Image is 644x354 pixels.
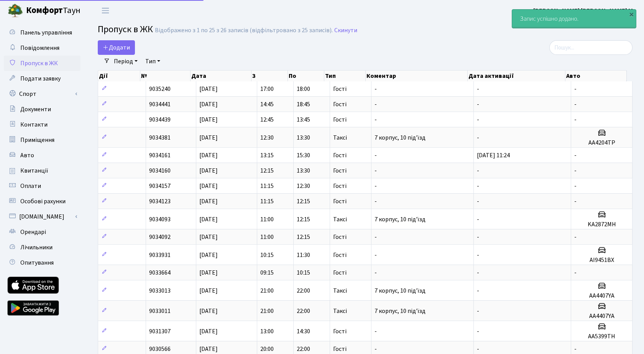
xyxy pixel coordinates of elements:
[4,71,80,86] a: Подати заявку
[333,152,347,158] span: Гості
[4,102,80,117] a: Документи
[20,44,59,52] span: Повідомлення
[297,182,310,190] span: 12:30
[199,133,218,142] span: [DATE]
[4,148,80,163] a: Авто
[375,182,377,190] span: -
[199,115,218,124] span: [DATE]
[149,327,171,336] span: 9031307
[477,133,479,142] span: -
[20,136,54,144] span: Приміщення
[297,307,310,315] span: 22:00
[512,10,636,28] div: Запис успішно додано.
[574,257,629,264] h5: АІ9451ВХ
[574,115,577,124] span: -
[199,268,218,277] span: [DATE]
[4,194,80,209] a: Особові рахунки
[20,228,46,236] span: Орендарі
[297,345,310,353] span: 22:00
[288,71,324,81] th: По
[149,115,171,124] span: 9034439
[149,166,171,175] span: 9034160
[4,40,80,56] a: Повідомлення
[149,307,171,315] span: 9033011
[4,224,80,240] a: Орендарі
[574,313,629,320] h5: AA4407YA
[149,133,171,142] span: 9034381
[199,307,218,315] span: [DATE]
[20,74,61,83] span: Подати заявку
[297,197,310,206] span: 12:15
[574,182,577,190] span: -
[477,286,479,295] span: -
[477,251,479,259] span: -
[297,166,310,175] span: 13:30
[199,197,218,206] span: [DATE]
[260,166,274,175] span: 12:15
[103,43,130,52] span: Додати
[149,85,171,93] span: 9035240
[375,307,426,315] span: 7 корпус, 10 під'їзд
[574,166,577,175] span: -
[297,100,310,109] span: 18:45
[260,100,274,109] span: 14:45
[333,234,347,240] span: Гості
[199,151,218,160] span: [DATE]
[149,182,171,190] span: 9034157
[333,270,347,276] span: Гості
[574,85,577,93] span: -
[375,85,377,93] span: -
[199,286,218,295] span: [DATE]
[333,135,347,141] span: Таксі
[333,101,347,107] span: Гості
[4,25,80,40] a: Панель управління
[574,292,629,300] h5: AA4407YA
[149,233,171,241] span: 9034092
[260,251,274,259] span: 10:15
[375,151,377,160] span: -
[199,166,218,175] span: [DATE]
[4,178,80,194] a: Оплати
[574,100,577,109] span: -
[260,327,274,336] span: 13:00
[4,132,80,148] a: Приміщення
[333,252,347,258] span: Гості
[149,151,171,160] span: 9034161
[297,133,310,142] span: 13:30
[20,259,54,267] span: Опитування
[565,71,627,81] th: Авто
[375,268,377,277] span: -
[333,183,347,189] span: Гості
[574,268,577,277] span: -
[4,240,80,255] a: Лічильники
[375,166,377,175] span: -
[20,243,53,252] span: Лічильники
[149,251,171,259] span: 9033931
[574,197,577,206] span: -
[366,71,468,81] th: Коментар
[375,133,426,142] span: 7 корпус, 10 під'їзд
[477,100,479,109] span: -
[191,71,251,81] th: Дата
[260,85,274,93] span: 17:00
[477,215,479,224] span: -
[574,151,577,160] span: -
[149,215,171,224] span: 9034093
[199,345,218,353] span: [DATE]
[4,255,80,270] a: Опитування
[334,27,357,34] a: Скинути
[260,215,274,224] span: 11:00
[260,345,274,353] span: 20:00
[533,6,635,15] a: [PERSON_NAME] [PERSON_NAME] М.
[251,71,288,81] th: З
[324,71,366,81] th: Тип
[26,4,80,17] span: Таун
[297,233,310,241] span: 12:15
[333,117,347,123] span: Гості
[149,100,171,109] span: 9034441
[477,166,479,175] span: -
[477,182,479,190] span: -
[260,233,274,241] span: 11:00
[260,182,274,190] span: 11:15
[297,251,310,259] span: 11:30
